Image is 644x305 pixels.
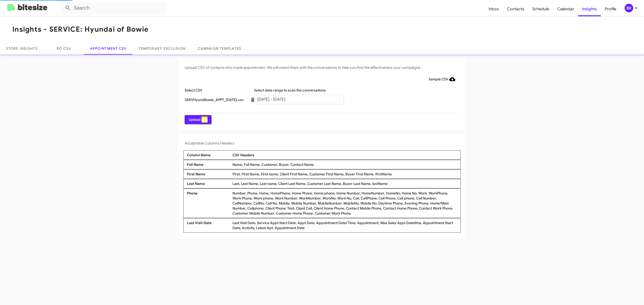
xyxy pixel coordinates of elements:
[186,181,231,186] div: Last Name
[254,88,327,93] label: Select date range to scan the conversations.
[601,2,620,16] a: Profile
[186,191,231,216] div: Phone
[231,172,458,177] div: First, First Name, First name, Client First Name, Customer First Name, Buyer First Name, firstName
[133,42,192,55] a: Temporary Exclusion
[84,42,133,55] a: Appointment CSV
[429,75,455,84] span: Sample CSV
[189,115,208,124] span: Upload
[553,2,578,16] a: Calendar
[620,4,638,12] button: BR
[625,4,633,12] div: BR
[186,172,231,177] div: First Name
[231,162,458,167] div: Name, Full Name, Customer, Buyer, Contact Name
[231,220,458,230] div: Last Visit Date, Service Appt Start Date, Appt Date, Appointment Date/Time, Appointment, Max Sale...
[231,191,458,216] div: Number, Phone, Home, HomePhone, Home Phone, Home phone, Home Number, HomeNumber, HomeNo, Home No,...
[185,115,212,124] button: Upload
[503,2,528,16] a: Contacts
[186,220,231,230] div: Last Visit Date
[192,42,247,55] a: Campaign Templates
[44,42,84,55] a: RO CSV
[185,140,459,146] h4: Acceptable Columns Headers
[61,2,167,14] input: Search
[528,2,553,16] a: Schedule
[485,2,503,16] a: Inbox
[185,88,202,93] label: Select CSV
[254,95,344,104] input: Start Date - End Date
[578,2,601,16] a: Insights
[185,65,459,71] h4: Upload CSV of contacts who made appointment. We will match them with the conversations to help yo...
[231,181,458,186] div: Last, Last Name, Last name, Client Last Name, Customer Last Name, Buyer Last Name, lastName
[186,152,231,158] div: Column Name
[425,75,459,84] button: Sample CSV
[12,25,148,33] h1: Insights - SERVICE: Hyundai of Bowie
[186,162,231,167] div: Full Name
[231,152,458,158] div: CSV Headers
[185,97,244,102] p: SERVHyundBowie_APPT_[DATE].csv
